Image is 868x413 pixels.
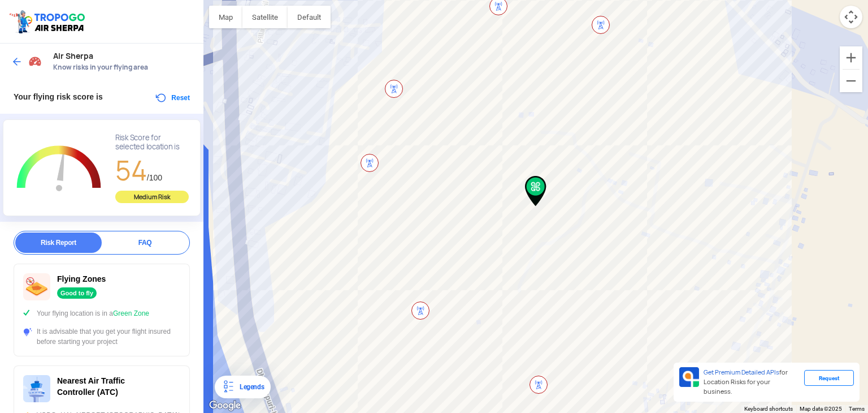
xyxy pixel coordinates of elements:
[840,70,862,92] button: Zoom out
[804,370,854,386] div: Request
[849,406,865,412] a: Terms
[8,8,89,35] img: ic_tgdronemaps.svg
[800,406,842,412] span: Map data ©2025
[235,380,264,394] div: Legends
[15,233,102,253] div: Risk Report
[57,287,97,299] div: Good to fly
[242,6,288,28] button: Show satellite imagery
[23,308,180,319] div: Your flying location is in a
[209,6,242,28] button: Show street map
[28,54,42,68] img: Risk Scores
[699,367,804,397] div: for Location Risks for your business.
[744,405,793,413] button: Keyboard shortcuts
[23,273,50,300] img: ic_nofly.svg
[11,56,23,67] img: ic_arrow_back_blue.svg
[147,173,162,182] span: /100
[115,191,189,203] div: Medium Risk
[840,46,862,69] button: Zoom in
[115,134,189,152] div: Risk Score for selected location is
[14,92,103,101] span: Your flying risk score is
[12,134,106,205] g: Chart
[57,376,125,397] span: Nearest Air Traffic Controller (ATC)
[113,309,149,317] span: Green Zone
[102,233,188,253] div: FAQ
[23,326,180,347] div: It is advisable that you get your flight insured before starting your project
[206,398,244,413] img: Google
[57,274,106,283] span: Flying Zones
[222,380,235,394] img: Legends
[154,91,190,105] button: Reset
[840,6,862,28] button: Map camera controls
[206,398,244,413] a: Open this area in Google Maps (opens a new window)
[23,375,50,402] img: ic_atc.svg
[53,51,192,61] span: Air Sherpa
[704,368,779,376] span: Get Premium Detailed APIs
[53,63,192,72] span: Know risks in your flying area
[115,153,147,188] span: 54
[679,367,699,387] img: Premium APIs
